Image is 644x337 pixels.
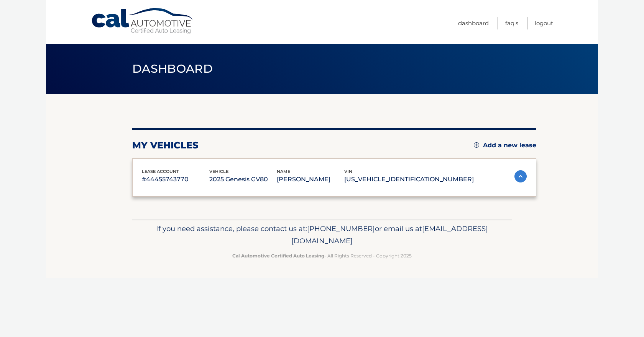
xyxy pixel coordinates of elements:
[209,169,228,174] span: vehicle
[535,17,553,29] a: Logout
[505,17,518,29] a: FAQ's
[137,252,507,260] p: - All Rights Reserved - Copyright 2025
[474,142,479,148] img: add.svg
[209,174,277,185] p: 2025 Genesis GV80
[307,224,375,233] span: [PHONE_NUMBER]
[474,142,536,149] a: Add a new lease
[232,253,324,259] strong: Cal Automotive Certified Auto Leasing
[132,140,199,151] h2: my vehicles
[142,169,179,174] span: lease account
[142,174,209,185] p: #44455743770
[277,174,344,185] p: [PERSON_NAME]
[344,174,474,185] p: [US_VEHICLE_IDENTIFICATION_NUMBER]
[344,169,352,174] span: vin
[277,169,290,174] span: name
[132,62,213,76] span: Dashboard
[514,170,527,182] img: accordion-active.svg
[91,8,194,35] a: Cal Automotive
[137,223,507,247] p: If you need assistance, please contact us at: or email us at
[458,17,489,29] a: Dashboard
